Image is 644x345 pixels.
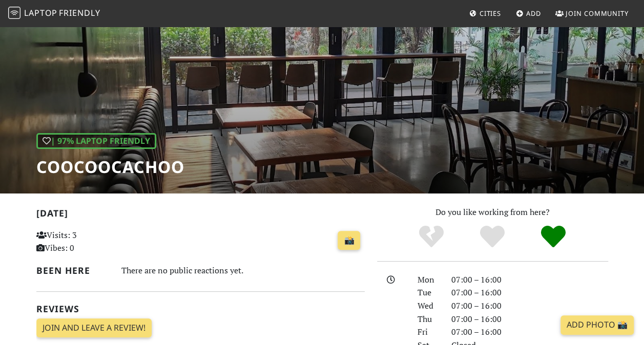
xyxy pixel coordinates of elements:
div: | 97% Laptop Friendly [36,133,156,149]
div: There are no public reactions yet. [121,263,365,278]
a: Join and leave a review! [36,318,152,338]
a: Add Photo 📸 [560,315,634,335]
a: Cities [465,4,505,23]
span: Laptop [24,7,57,18]
div: Tue [411,286,445,299]
img: LaptopFriendly [8,7,20,19]
div: Thu [411,313,445,326]
p: Do you like working from here? [377,206,608,219]
div: 07:00 – 16:00 [445,326,614,339]
a: 📸 [338,231,360,250]
div: Wed [411,299,445,313]
div: 07:00 – 16:00 [445,313,614,326]
h2: Been here [36,265,109,276]
div: Fri [411,326,445,339]
div: No [401,224,462,250]
div: Yes [462,224,523,250]
h2: Reviews [36,304,365,314]
div: 07:00 – 16:00 [445,299,614,313]
div: 07:00 – 16:00 [445,273,614,287]
h1: Coocoocachoo [36,157,184,177]
div: Definitely! [523,224,584,250]
div: 07:00 – 16:00 [445,286,614,299]
a: Join Community [551,4,633,23]
a: LaptopFriendly LaptopFriendly [8,5,100,23]
div: Mon [411,273,445,287]
span: Add [526,9,541,18]
h2: [DATE] [36,208,365,223]
a: Add [512,4,545,23]
p: Visits: 3 Vibes: 0 [36,229,138,255]
span: Cities [480,9,501,18]
span: Friendly [59,7,100,18]
span: Join Community [566,9,629,18]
